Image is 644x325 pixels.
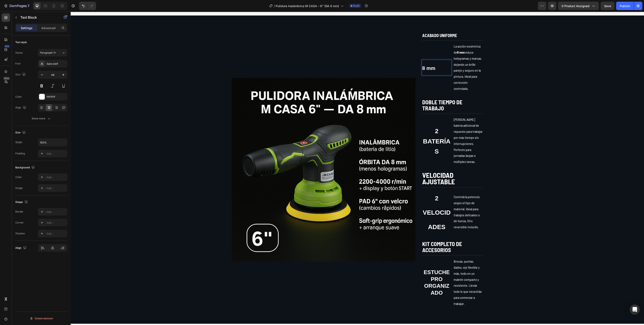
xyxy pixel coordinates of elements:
p: Advanced [41,26,56,30]
strong: 2 BATERÍAS [352,116,380,143]
span: [PERSON_NAME] batería adicional de repuesto para trabajar por más tiempo sin interrupciones. Perf... [383,106,412,152]
div: Add... [47,175,66,179]
div: Background [15,165,36,170]
div: Sans-serif [47,62,66,66]
div: Image [15,186,23,190]
div: FFFFFF [47,95,66,99]
button: 0 product assigned [558,2,599,10]
strong: 8 mm [386,39,394,43]
span: Pulidora Inalámbrica M CASA – 6" (DA 8 mm) [276,4,339,8]
iframe: Design area [71,12,644,325]
strong: 8 mm [352,54,365,59]
div: Color [15,175,22,179]
strong: 2 VELOCIDADES [352,183,380,219]
span: / [274,4,275,8]
div: Undo/Redo [79,2,96,10]
p: Brocas, puntas, dados, eje flexible y más, todo en un maletín compacto y resistente. Llevás todo ... [383,247,412,295]
button: Publish [616,2,634,10]
div: Size [15,130,26,135]
span: 0 product assigned [562,4,589,8]
div: Size [15,72,26,77]
div: Add... [47,152,66,156]
div: Add... [47,210,66,214]
p: 7 [27,3,29,8]
div: Beta [3,77,10,80]
span: Draft [353,4,360,8]
div: Show more [32,116,51,121]
strong: ESTUCHE PRO ORGANIZADO [353,257,379,284]
p: Controlá la potencia según el tipo de material. Ideal para trabajos delicados o de fuerza. Giro r... [383,182,412,218]
div: Publish [620,4,630,8]
div: Padding [15,152,25,155]
div: Rich Text Editor. Editing area: main [351,48,365,63]
span: Save [604,4,611,8]
div: Align [15,245,27,251]
strong: ACABADO UNIFORME [352,21,386,26]
strong: DOBLE TIEMPO DE TRABAJO [352,87,392,100]
div: Add... [47,186,66,190]
div: Styles [15,51,23,55]
p: Text Block [20,15,56,20]
div: Open Intercom Messenger [630,304,640,315]
button: 7 [2,2,31,10]
div: Add... [47,221,66,225]
div: Delete element [30,316,53,321]
div: Color [15,95,22,99]
button: Show more [15,115,67,122]
div: Rich Text Editor. Editing area: main [351,21,413,27]
div: 450 [4,45,10,48]
div: Align [15,105,27,111]
img: gempages_522051823398290573-8ff33a6c-840e-429e-afcc-158d77d8787b.png [161,66,345,250]
div: Font [15,62,21,66]
button: Delete element [15,315,67,322]
button: Save [601,2,614,10]
div: Add... [47,232,66,236]
span: Paragraph 1* [40,51,56,55]
button: Paragraph 1* [38,49,67,57]
div: Text style [15,40,27,44]
div: Shape [15,199,29,205]
input: Auto [38,139,67,146]
div: Corner [15,221,24,224]
div: Rich Text Editor. Editing area: main [383,31,412,80]
strong: KIT COMPLETO DE ACCESORIOS [352,229,391,241]
div: Width [15,141,22,144]
div: Shadow [15,232,25,235]
strong: VELOCIDAD AJUSTABLE [352,159,384,174]
p: Settings [21,26,32,30]
p: La acción excéntrica de reduce hologramas y marcas, dejando un brillo parejo y seguro en la pintu... [383,32,412,80]
div: Border [15,210,23,214]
